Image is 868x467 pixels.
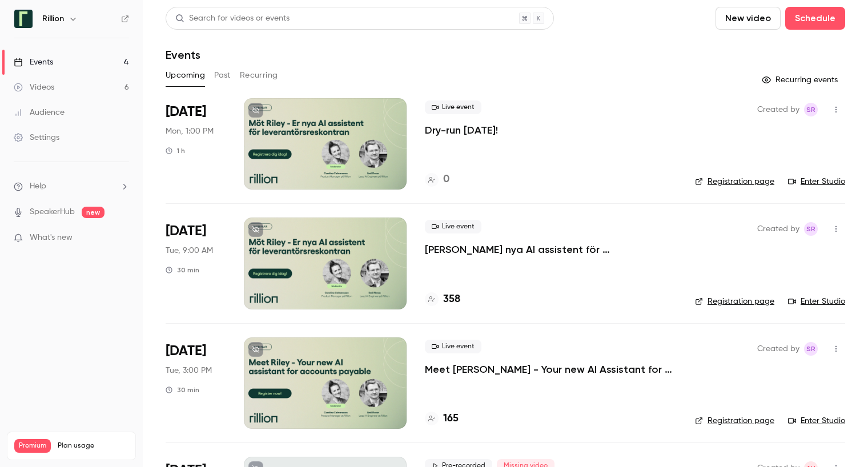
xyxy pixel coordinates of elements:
[214,66,231,84] button: Past
[30,232,73,244] span: What's new
[166,146,185,155] div: 1 h
[240,66,278,84] button: Recurring
[804,222,818,236] span: Sofie Rönngård
[166,218,226,309] div: Sep 16 Tue, 9:00 AM (Europe/Stockholm)
[788,176,845,187] a: Enter Studio
[115,233,129,243] iframe: Noticeable Trigger
[30,206,75,218] a: SpeakerHub
[166,222,206,240] span: [DATE]
[166,385,199,394] div: 30 min
[14,57,53,68] div: Events
[425,123,498,137] a: Dry-run [DATE]!
[757,342,799,356] span: Created by
[716,7,781,30] button: New video
[58,441,128,450] span: Plan usage
[425,292,460,307] a: 358
[166,103,206,121] span: [DATE]
[30,180,46,192] span: Help
[14,10,33,28] img: Rillion
[804,342,818,356] span: Sofie Rönngård
[14,82,54,93] div: Videos
[695,296,774,307] a: Registration page
[166,48,200,62] h1: Events
[14,132,59,143] div: Settings
[14,439,51,453] span: Premium
[443,172,449,187] h4: 0
[175,13,290,25] div: Search for videos or events
[166,337,226,429] div: Sep 16 Tue, 3:00 PM (Europe/Stockholm)
[443,292,460,307] h4: 358
[785,7,845,30] button: Schedule
[695,415,774,426] a: Registration page
[695,176,774,187] a: Registration page
[425,172,449,187] a: 0
[166,265,199,275] div: 30 min
[166,98,226,190] div: Sep 15 Mon, 1:00 PM (Europe/Stockholm)
[804,103,818,116] span: Sofie Rönngård
[788,296,845,307] a: Enter Studio
[14,180,129,192] li: help-dropdown-opener
[166,245,213,256] span: Tue, 9:00 AM
[443,411,459,426] h4: 165
[425,100,481,114] span: Live event
[42,13,64,25] h6: Rillion
[166,66,205,84] button: Upcoming
[425,411,459,426] a: 165
[757,71,845,89] button: Recurring events
[166,365,212,376] span: Tue, 3:00 PM
[757,103,799,116] span: Created by
[425,363,677,376] a: Meet [PERSON_NAME] - Your new AI Assistant for Accounts Payable
[806,103,815,116] span: SR
[806,342,815,356] span: SR
[806,222,815,236] span: SR
[757,222,799,236] span: Created by
[82,207,105,218] span: new
[425,220,481,234] span: Live event
[166,342,206,360] span: [DATE]
[425,340,481,353] span: Live event
[788,415,845,426] a: Enter Studio
[425,243,677,256] a: [PERSON_NAME] nya AI assistent för leverantörsreskontran
[14,107,65,118] div: Audience
[166,126,214,137] span: Mon, 1:00 PM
